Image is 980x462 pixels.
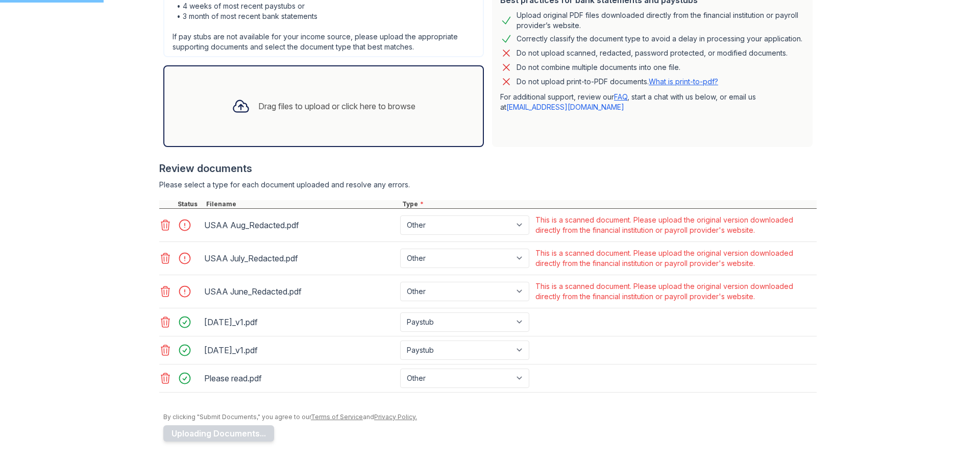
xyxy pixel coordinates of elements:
div: Do not combine multiple documents into one file. [517,61,680,74]
a: Privacy Policy. [374,413,417,421]
div: USAA July_Redacted.pdf [204,250,396,266]
div: Filename [204,200,400,208]
div: Please select a type for each document uploaded and resolve any errors. [159,180,817,190]
p: Do not upload print-to-PDF documents. [517,77,718,87]
div: USAA June_Redacted.pdf [204,283,396,300]
button: Uploading Documents... [163,425,274,442]
div: Upload original PDF files downloaded directly from the financial institution or payroll provider’... [517,10,804,31]
div: Please read.pdf [204,370,396,386]
div: Status [176,200,204,208]
a: What is print-to-pdf? [649,77,718,86]
div: This is a scanned document. Please upload the original version downloaded directly from the finan... [535,281,815,302]
div: USAA Aug_Redacted.pdf [204,217,396,233]
div: [DATE]_v1.pdf [204,314,396,330]
div: This is a scanned document. Please upload the original version downloaded directly from the finan... [535,248,815,269]
div: This is a scanned document. Please upload the original version downloaded directly from the finan... [535,215,815,235]
p: For additional support, review our , start a chat with us below, or email us at [500,92,804,112]
a: FAQ [614,92,627,101]
div: Review documents [159,161,817,176]
div: By clicking "Submit Documents," you agree to our and [163,413,817,421]
div: Correctly classify the document type to avoid a delay in processing your application. [517,33,802,45]
div: [DATE]_v1.pdf [204,342,396,358]
div: Type [400,200,817,208]
div: Drag files to upload or click here to browse [258,100,415,112]
a: [EMAIL_ADDRESS][DOMAIN_NAME] [506,103,624,111]
a: Terms of Service [311,413,363,421]
div: Do not upload scanned, redacted, password protected, or modified documents. [517,47,788,59]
